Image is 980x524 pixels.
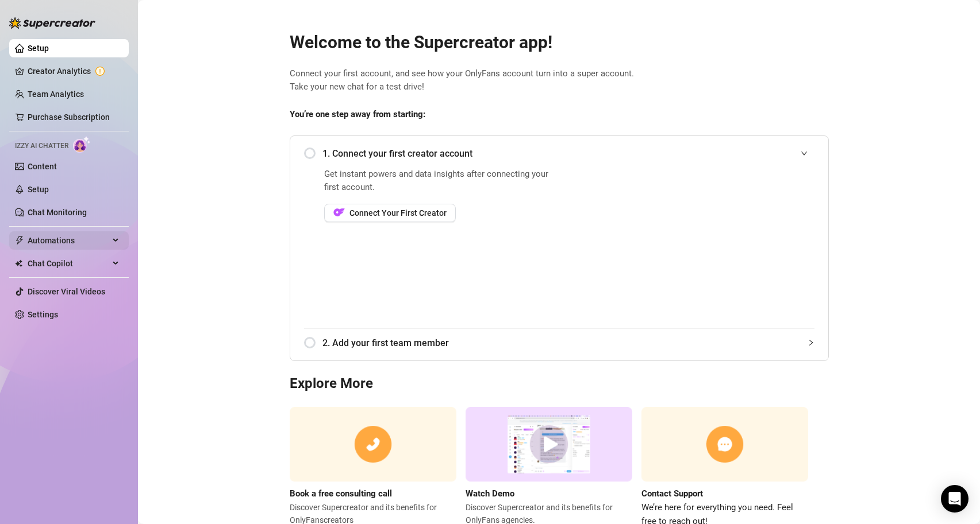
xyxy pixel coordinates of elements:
[28,231,109,250] span: Automations
[333,207,345,218] img: OF
[28,254,109,273] span: Chat Copilot
[641,407,808,482] img: contact support
[466,407,632,482] img: supercreator demo
[801,150,808,157] span: expanded
[322,336,814,350] span: 2. Add your first team member
[304,329,814,357] div: 2. Add your first team member
[28,90,84,99] a: Team Analytics
[324,204,456,222] button: OFConnect Your First Creator
[290,67,829,94] span: Connect your first account, and see how your OnlyFans account turn into a super account. Take you...
[290,488,392,499] strong: Book a free consulting call
[466,488,514,499] strong: Watch Demo
[290,375,829,393] h3: Explore More
[304,139,814,168] div: 1. Connect your first creator account
[641,488,703,499] strong: Contact Support
[73,136,91,153] img: AI Chatter
[941,485,969,513] div: Open Intercom Messenger
[28,310,58,319] a: Settings
[808,339,814,346] span: collapsed
[28,44,49,53] a: Setup
[349,208,447,218] span: Connect Your First Creator
[15,141,68,152] span: Izzy AI Chatter
[28,185,49,194] a: Setup
[15,259,22,267] img: Chat Copilot
[28,62,120,80] a: Creator Analytics exclamation-circle
[28,287,105,296] a: Discover Viral Videos
[290,407,456,482] img: consulting call
[324,168,556,195] span: Get instant powers and data insights after connecting your first account.
[28,208,87,217] a: Chat Monitoring
[28,162,57,171] a: Content
[324,204,556,222] a: OFConnect Your First Creator
[290,32,829,53] h2: Welcome to the Supercreator app!
[322,146,814,161] span: 1. Connect your first creator account
[15,236,24,245] span: thunderbolt
[585,168,814,315] iframe: Add Creators
[9,17,95,29] img: logo-BBDzfeDw.svg
[290,109,425,119] strong: You’re one step away from starting:
[28,112,110,122] a: Purchase Subscription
